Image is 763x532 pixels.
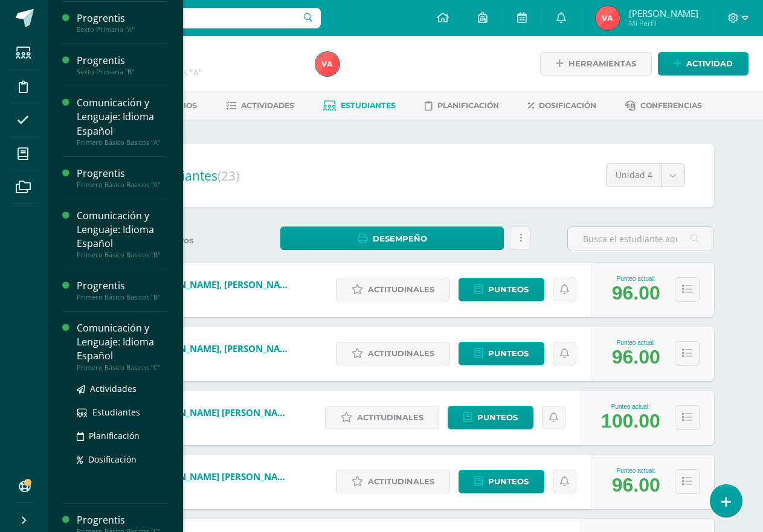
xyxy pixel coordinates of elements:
[147,290,292,301] span: 19MAH01
[147,354,292,365] span: 25SSAG
[147,278,292,290] a: [PERSON_NAME], [PERSON_NAME]
[94,50,301,66] h1: Progrentis
[77,181,169,189] div: Primero Básico Basicos "A"
[448,406,533,429] a: Punteos
[217,167,239,184] span: (23)
[625,96,702,115] a: Conferencias
[425,96,499,115] a: Planificación
[226,96,294,115] a: Actividades
[568,53,636,75] span: Herramientas
[459,342,544,365] a: Punteos
[357,406,423,429] span: Actitudinales
[528,96,596,115] a: Dosificación
[77,25,169,34] div: Sexto Primaria "A"
[77,382,169,396] a: Actividades
[280,226,504,250] a: Desempeño
[77,209,169,251] div: Comunicación y Lenguaje: Idioma Español
[459,278,544,301] a: Punteos
[336,342,450,365] a: Actitudinales
[336,470,450,493] a: Actitudinales
[477,406,518,429] span: Punteos
[77,96,169,138] div: Comunicación y Lenguaje: Idioma Español
[437,101,499,110] span: Planificación
[612,467,660,474] div: Punteo actual:
[77,138,169,147] div: Primero Básico Basicos "A"
[336,278,450,301] a: Actitudinales
[601,403,660,410] div: Punteo actual:
[629,7,698,19] span: [PERSON_NAME]
[77,279,169,293] div: Progrentis
[315,52,340,76] img: 5ef59e455bde36dc0487bc51b4dad64e.png
[94,66,301,78] div: Primero Básico Basicos 'A'
[88,453,137,465] span: Dosificación
[368,278,434,301] span: Actitudinales
[147,418,292,429] span: 19AAD01
[77,321,169,371] a: Comunicación y Lenguaje: Idioma EspañolPrimero Básico Basicos "C"
[77,251,169,259] div: Primero Básico Basicos "B"
[459,470,544,493] a: Punteos
[77,11,169,25] div: Progrentis
[612,474,660,496] div: 96.00
[373,228,427,250] span: Desempeño
[488,342,529,365] span: Punteos
[368,342,434,365] span: Actitudinales
[612,346,660,368] div: 96.00
[323,96,396,115] a: Estudiantes
[77,452,169,466] a: Dosificación
[368,470,434,493] span: Actitudinales
[601,410,660,432] div: 100.00
[612,275,660,282] div: Punteo actual:
[149,167,239,184] span: Estudiantes
[540,52,652,75] a: Herramientas
[77,11,169,34] a: ProgrentisSexto Primaria "A"
[77,54,169,76] a: ProgrentisSexto Primaria "B"
[77,429,169,443] a: Planificación
[640,101,702,110] span: Conferencias
[77,68,169,76] div: Sexto Primaria "B"
[56,8,321,28] input: Busca un usuario...
[616,164,652,187] span: Unidad 4
[658,52,749,75] a: Actividad
[77,321,169,363] div: Comunicación y Lenguaje: Idioma Español
[147,342,292,354] a: [PERSON_NAME], [PERSON_NAME]
[686,53,733,75] span: Actividad
[147,406,292,418] a: [PERSON_NAME] [PERSON_NAME]
[77,405,169,419] a: Estudiantes
[77,293,169,301] div: Primero Básico Basicos "B"
[90,383,137,394] span: Actividades
[92,406,140,418] span: Estudiantes
[539,101,596,110] span: Dosificación
[77,364,169,372] div: Primero Básico Basicos "C"
[488,278,529,301] span: Punteos
[147,470,292,482] a: [PERSON_NAME] [PERSON_NAME]
[629,18,698,28] span: Mi Perfil
[77,279,169,301] a: ProgrentisPrimero Básico Basicos "B"
[77,209,169,259] a: Comunicación y Lenguaje: Idioma EspañolPrimero Básico Basicos "B"
[325,406,439,429] a: Actitudinales
[77,54,169,68] div: Progrentis
[77,96,169,146] a: Comunicación y Lenguaje: Idioma EspañolPrimero Básico Basicos "A"
[596,6,620,30] img: 5ef59e455bde36dc0487bc51b4dad64e.png
[77,513,169,527] div: Progrentis
[89,430,140,441] span: Planificación
[77,167,169,189] a: ProgrentisPrimero Básico Basicos "A"
[612,282,660,304] div: 96.00
[488,470,529,493] span: Punteos
[612,339,660,346] div: Punteo actual:
[568,227,713,251] input: Busca el estudiante aquí...
[147,482,292,493] span: 18AAE01
[241,101,294,110] span: Actividades
[341,101,396,110] span: Estudiantes
[77,167,169,181] div: Progrentis
[607,164,684,187] a: Unidad 4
